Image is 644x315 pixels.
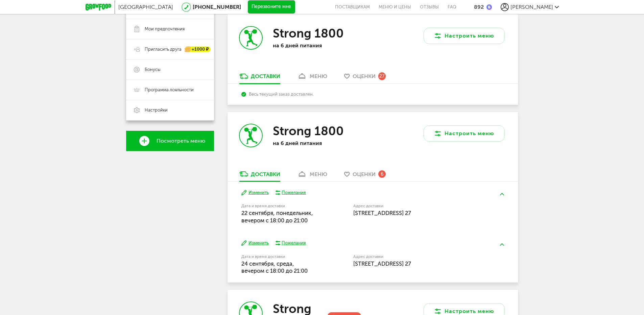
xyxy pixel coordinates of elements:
div: меню [310,171,327,177]
a: Оценки 6 [341,170,389,181]
span: [PERSON_NAME] [510,4,553,10]
div: Доставки [251,73,280,79]
p: на 6 дней питания [273,42,361,49]
img: arrow-up-green.5eb5f82.svg [500,243,504,246]
label: Дата и время доставки [241,204,319,208]
button: Изменить [241,240,269,246]
span: 22 сентября, понедельник, вечером c 18:00 до 21:00 [241,210,313,223]
div: Пожелания [282,240,306,246]
span: Пригласить друга [145,46,182,52]
span: Посмотреть меню [157,138,205,144]
button: Пожелания [276,240,306,246]
a: Бонусы [126,59,214,80]
a: Программа лояльности [126,80,214,100]
div: Весь текущий заказ доставлен. [241,92,504,97]
button: Настроить меню [424,125,505,142]
div: Доставки [251,171,280,177]
label: Адрес доставки [353,204,479,208]
span: Мои предпочтения [145,26,185,32]
label: Дата и время доставки [241,255,319,259]
span: Бонусы [145,67,161,73]
span: [STREET_ADDRESS] 27 [353,210,411,216]
a: Оценки 27 [341,73,389,83]
span: Оценки [353,171,376,177]
p: на 6 дней питания [273,140,361,146]
a: Доставки [236,73,284,83]
span: 24 сентября, среда, вечером c 18:00 до 21:00 [241,260,308,274]
a: Доставки [236,170,284,181]
div: Пожелания [282,190,306,196]
span: Программа лояльности [145,87,194,93]
h3: Strong 1800 [273,26,344,41]
a: меню [294,73,331,83]
a: Мои предпочтения [126,19,214,39]
button: Настроить меню [424,28,505,44]
button: Изменить [241,190,269,196]
a: меню [294,170,331,181]
a: Посмотреть меню [126,131,214,151]
button: Пожелания [276,190,306,196]
label: Адрес доставки [353,255,479,259]
span: Оценки [353,73,376,79]
span: [GEOGRAPHIC_DATA] [118,4,173,10]
div: +1000 ₽ [185,47,211,52]
button: Перезвоните мне [248,0,295,14]
a: Настройки [126,100,214,120]
h3: Strong 1800 [273,124,344,138]
div: 27 [378,72,386,80]
div: 6 [378,170,386,178]
a: [PHONE_NUMBER] [193,4,241,10]
div: 892 [474,4,484,10]
img: bonus_b.cdccf46.png [486,4,492,10]
a: Пригласить друга +1000 ₽ [126,39,214,59]
img: arrow-up-green.5eb5f82.svg [500,193,504,195]
span: Настройки [145,107,168,113]
span: [STREET_ADDRESS] 27 [353,260,411,267]
div: меню [310,73,327,79]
